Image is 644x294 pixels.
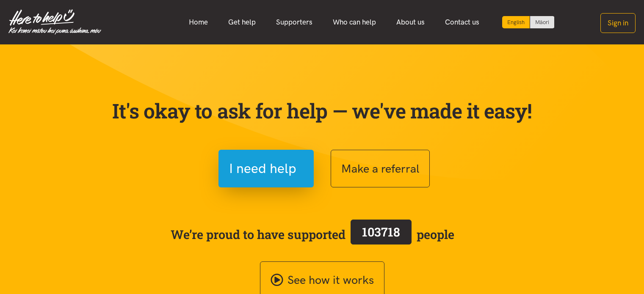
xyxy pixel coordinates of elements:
[502,16,555,28] div: Language toggle
[218,13,266,31] a: Get help
[502,16,530,28] div: Current language
[362,224,400,240] span: 103718
[8,9,101,35] img: Home
[600,13,636,33] button: Sign in
[218,150,314,187] button: I need help
[229,158,296,179] span: I need help
[111,99,534,123] p: It's okay to ask for help — we've made it easy!
[171,218,454,251] span: We’re proud to have supported people
[266,13,323,31] a: Supporters
[530,16,554,28] a: Switch to Te Reo Māori
[179,13,218,31] a: Home
[331,150,430,187] button: Make a referral
[345,218,417,251] a: 103718
[435,13,489,31] a: Contact us
[386,13,435,31] a: About us
[323,13,386,31] a: Who can help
